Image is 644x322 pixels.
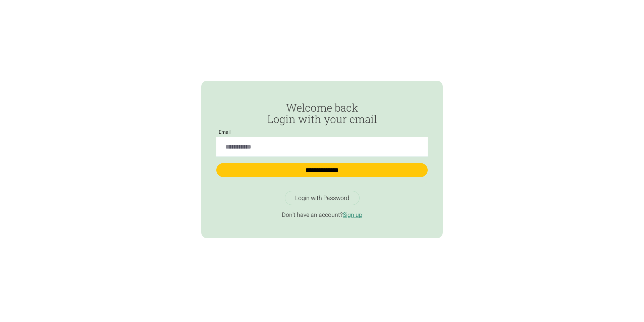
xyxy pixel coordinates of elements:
[295,194,349,202] div: Login with Password
[216,211,428,219] p: Don't have an account?
[216,102,428,125] h2: Welcome back Login with your email
[343,211,362,218] a: Sign up
[216,102,428,185] form: Passwordless Login
[216,129,233,135] label: Email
